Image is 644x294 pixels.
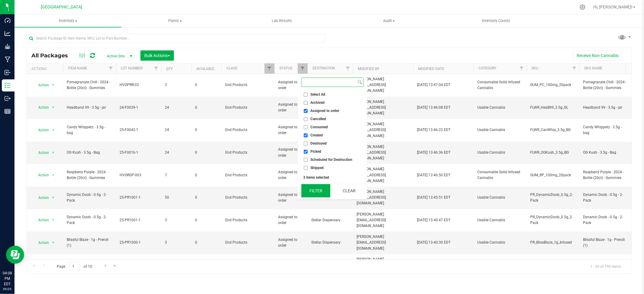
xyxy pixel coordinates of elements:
span: [PERSON_NAME][EMAIL_ADDRESS][DOMAIN_NAME] [357,144,410,161]
span: select [50,193,57,202]
span: Select All [310,93,325,96]
span: Dynamic Doob - 0.5g - 2-Pack [583,214,629,226]
span: Scheduled for Destruction [310,158,352,161]
span: Archived [310,101,325,104]
span: 0 [195,82,218,88]
div: Actions [31,67,61,71]
span: Candy Whippetz - 3.5g - bag [67,124,112,136]
button: Filter [301,184,330,197]
span: [DATE] 13:46:50 EDT [417,172,450,178]
span: Usable Cannabis [477,127,523,133]
span: [PERSON_NAME][EMAIL_ADDRESS][DOMAIN_NAME] [357,99,410,117]
span: Action [33,149,49,157]
span: Action [33,171,49,179]
span: FLWR_HeaB99_3.5g_GL [530,105,576,110]
span: Consumed [310,125,328,129]
button: Receive Non-Cannabis [573,50,623,61]
span: Assigned to order [310,109,339,113]
span: Action [33,81,49,89]
span: Shipped [310,166,324,170]
span: Dynamic Doob - 0.5g - 2-Pack [67,192,112,203]
a: Filter [298,63,308,74]
a: Status [279,66,292,70]
div: 3 items selected [303,175,362,180]
span: HVGPRR-03 [120,82,158,88]
span: Blissful Blaze - 1g - Preroll (1) [583,237,629,248]
a: Modified By [358,67,379,71]
input: Destroyed [304,142,308,145]
span: End Products [225,240,271,245]
span: End Products [225,82,271,88]
span: 25-F0016-1 [120,150,158,155]
span: select [50,171,57,179]
a: Qty [166,67,173,71]
span: Stellar Dispensary [311,217,349,223]
input: Scheduled for Destruction [304,158,308,162]
a: Lot Number [121,66,143,70]
span: 0 [195,217,218,223]
input: Search Package ID, Item Name, SKU, Lot or Part Number... [27,34,325,43]
a: Go to the last page [111,262,120,270]
span: Pomegranate Chill - 2024 - Bottle (20ct) - Gummies [583,79,629,91]
span: Assigned to order [278,237,304,248]
a: SKU Name [584,66,602,70]
span: Dynamic Doob - 0.5g - 2-Pack [583,192,629,203]
span: Created [310,133,323,137]
inline-svg: Outbound [5,95,11,101]
a: Modified Date [418,67,444,71]
span: 7 [165,172,188,178]
span: End Products [225,127,271,133]
span: 0 [195,127,218,133]
span: [PERSON_NAME][EMAIL_ADDRESS][DOMAIN_NAME] [357,121,410,139]
p: 04:08 PM EDT [3,270,12,287]
span: 0 [195,195,218,200]
span: PR_BlissBlaze_1g_Infused [530,240,576,245]
span: Picked [310,150,321,153]
inline-svg: Inbound [5,69,11,75]
a: Destination [312,66,335,70]
span: select [50,126,57,134]
inline-svg: Manufacturing [5,56,11,62]
a: Filter [343,63,353,74]
span: [DATE] 13:40:47 EDT [417,217,450,223]
span: 25-PR1001-1 [120,195,158,200]
span: End Products [225,105,271,110]
span: Destroyed [310,142,327,145]
a: SKU [531,66,538,70]
span: Assigned to order [278,102,304,113]
a: Category [479,66,496,70]
inline-svg: Dashboard [5,18,11,24]
a: Filter [517,63,527,74]
span: GUM_PC_100mg_20pack [530,82,576,88]
input: 1 [69,262,80,271]
span: 0 [195,150,218,155]
input: Consumed [304,125,308,129]
span: 0 [195,172,218,178]
span: Page of 10 [52,262,97,271]
span: Assigned to order [278,214,304,226]
span: select [50,216,57,224]
div: Manage settings [579,4,586,10]
span: Cancelled [310,117,326,121]
span: 3 [165,240,188,245]
span: select [50,149,57,157]
span: 24-F0039-1 [120,105,158,110]
button: Bulk Actions [140,50,174,61]
span: Usable Cannabis [477,240,523,245]
span: 0 [195,105,218,110]
span: Hi, [PERSON_NAME]! [593,5,633,9]
a: Filter [569,63,579,74]
a: Available [196,67,214,71]
a: Filter [106,63,116,74]
span: End Products [225,150,271,155]
inline-svg: Analytics [5,30,11,37]
span: [DATE] 13:46:36 EDT [417,150,450,155]
span: [PERSON_NAME][EMAIL_ADDRESS][DOMAIN_NAME] [357,212,410,229]
span: Plants [122,18,228,24]
span: OG Kush - 3.5g - Bag [67,150,112,155]
span: 24 [165,150,188,155]
span: 24 [165,105,188,110]
span: Headband 99 - 3.5g - jar [67,105,112,110]
input: Cancelled [304,117,308,121]
span: HVGRGP-003 [120,172,158,178]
